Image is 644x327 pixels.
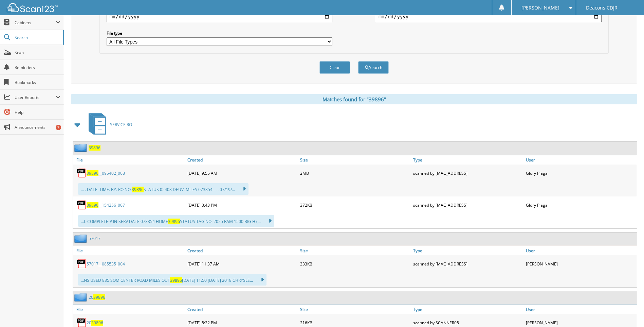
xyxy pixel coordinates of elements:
img: scan123-logo-white.svg [7,3,58,12]
span: Announcements [15,124,60,130]
span: SERVICE RO [110,122,132,127]
iframe: Chat Widget [610,294,644,327]
div: [DATE] 3:43 PM [186,198,298,212]
a: 57017__085535_004 [87,261,125,267]
a: 2039896 [87,320,103,326]
div: [PERSON_NAME] [524,257,637,271]
span: 39896 [168,219,180,224]
a: 57017 [89,236,100,241]
button: Clear [319,61,350,74]
span: Cabinets [15,20,56,25]
img: folder2.png [74,293,89,302]
button: Search [358,61,389,74]
div: ...NS USED 835 SOM CENTER ROAD MILES OUT [DATE] 11:50 [DATE] 2018 CHRYSLE... [78,274,266,286]
img: PDF.png [76,200,87,210]
a: 39896__154256_007 [87,202,125,208]
a: User [524,155,637,165]
span: Scan [15,50,60,55]
span: Deacons CDJR [586,6,618,10]
a: Created [186,246,298,255]
a: File [73,246,186,255]
span: User Reports [15,94,56,100]
img: PDF.png [76,259,87,269]
div: [DATE] 9:55 AM [186,166,298,180]
span: 39896 [87,170,98,176]
div: scanned by [MAC_ADDRESS] [411,198,524,212]
div: 7 [56,125,61,130]
a: 39896 [89,145,100,151]
img: folder2.png [74,234,89,243]
a: 2039896 [89,294,105,300]
span: 39896 [91,320,103,326]
div: scanned by [MAC_ADDRESS] [411,166,524,180]
a: Created [186,305,298,314]
a: Type [411,155,524,165]
div: ...L-COMPLETE-P IN-SERV DATE 073354 HOME STATUS TAG NO. 2025 RAM 1500 BIG H (... [78,215,274,227]
span: 39896 [170,277,182,283]
a: User [524,246,637,255]
span: 39896 [132,187,144,192]
a: Size [298,246,411,255]
input: end [376,11,602,22]
div: scanned by [MAC_ADDRESS] [411,257,524,271]
a: Type [411,246,524,255]
span: Bookmarks [15,80,60,85]
a: User [524,305,637,314]
div: ... . DATE. TIME. BY. RO NO. STATUS 05403 DEUV. MILES 073354 ... . 07/19/... [78,183,249,195]
span: 39896 [87,202,98,208]
span: Reminders [15,65,60,70]
a: File [73,155,186,165]
div: Glory Plaga [524,198,637,212]
a: SERVICE RO [85,111,132,138]
a: Type [411,305,524,314]
a: Created [186,155,298,165]
img: folder2.png [74,143,89,152]
div: Glory Plaga [524,166,637,180]
a: Size [298,305,411,314]
span: 39896 [93,294,105,300]
div: 2MB [298,166,411,180]
a: File [73,305,186,314]
div: 333KB [298,257,411,271]
span: [PERSON_NAME] [521,6,559,10]
div: [DATE] 11:37 AM [186,257,298,271]
span: Help [15,109,60,115]
input: start [107,11,332,22]
a: Size [298,155,411,165]
a: 39896__095402_008 [87,170,125,176]
span: Search [15,35,59,40]
div: 372KB [298,198,411,212]
div: Matches found for "39896" [71,94,637,104]
img: PDF.png [76,168,87,178]
label: File type [107,30,332,36]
